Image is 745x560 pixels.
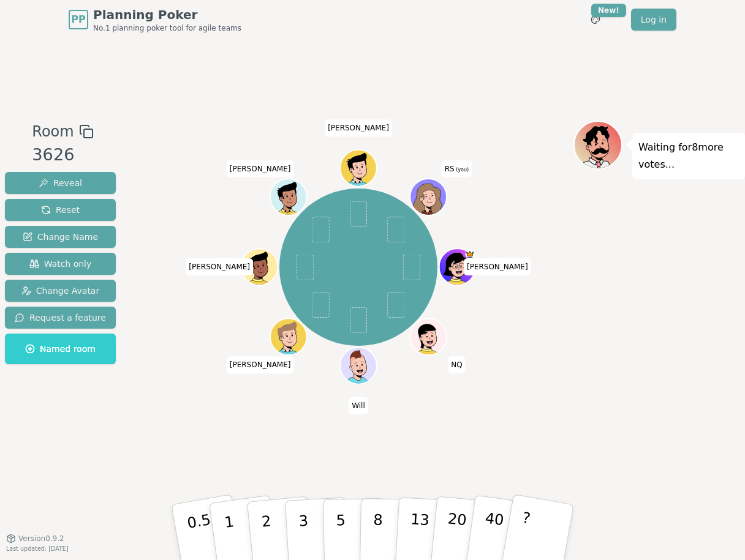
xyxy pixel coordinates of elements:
span: Click to change your name [464,258,531,275]
span: Click to change your name [349,397,368,414]
span: Version 0.9.2 [18,534,64,543]
span: Click to change your name [325,119,392,136]
span: Click to change your name [448,357,465,374]
button: Version0.9.2 [6,534,64,543]
p: Waiting for 8 more votes... [638,139,739,173]
span: Request a feature [15,312,106,324]
button: New! [584,9,607,31]
span: No.1 planning poker tool for agile teams [93,23,241,33]
span: Reset [41,204,80,216]
a: PPPlanning PokerNo.1 planning poker tool for agile teams [69,6,241,33]
button: Change Avatar [5,280,116,302]
button: Click to change your avatar [411,180,445,214]
button: Reveal [5,172,116,194]
button: Change Name [5,226,116,248]
span: Click to change your name [442,160,472,177]
button: Reset [5,199,116,221]
span: Watch only [29,258,92,270]
span: Room [32,121,74,143]
span: Change Name [23,231,98,243]
a: Log in [631,9,676,31]
span: Reveal [39,177,82,189]
div: New! [591,4,626,17]
span: Last updated: [DATE] [6,545,69,552]
div: 3626 [32,143,93,168]
span: (you) [455,167,469,173]
span: Click to change your name [186,258,253,275]
span: Click to change your name [227,160,294,177]
button: Watch only [5,253,116,275]
button: Named room [5,334,116,364]
span: Named room [25,343,96,355]
span: Heidi is the host [466,250,475,259]
span: Click to change your name [227,357,294,374]
span: PP [71,12,85,27]
span: Planning Poker [93,6,241,23]
button: Request a feature [5,307,116,329]
span: Change Avatar [21,285,100,297]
